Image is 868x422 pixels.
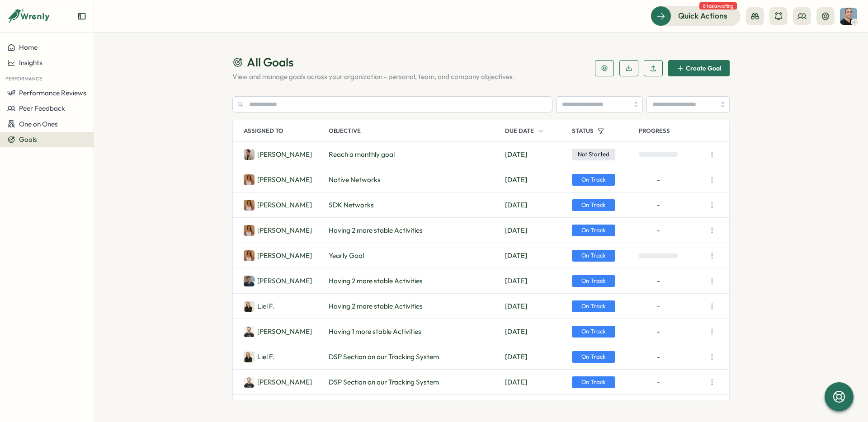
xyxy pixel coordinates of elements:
span: - [657,175,660,185]
p: Due Date [505,127,534,135]
span: Dec 31, 2025 [505,327,527,337]
span: - [657,352,660,362]
p: Liel Feuchtwanger [257,301,274,311]
a: Omer Vardi[PERSON_NAME] [244,276,312,286]
span: Performance Reviews [19,89,86,97]
span: Home [19,43,38,52]
span: On Track [572,250,615,262]
img: Daniel Bendel [244,377,255,388]
a: Yael Anolik[PERSON_NAME] [244,225,312,236]
span: - [657,377,660,387]
span: On Track [572,275,615,287]
p: Objective [329,120,501,141]
img: Liel Feuchtwanger [244,352,255,362]
span: Having 2 more stable Activities [329,301,423,311]
p: Liel Feuchtwanger [257,352,274,362]
img: Raphi Green [840,8,857,25]
span: - [657,225,660,235]
button: Download Goals [619,60,638,76]
span: Having 1 more stable Activities [329,327,421,337]
button: Create Goal [668,60,730,76]
span: DSP Section on our Tracking System [329,352,439,362]
button: Quick Actions [651,6,741,26]
img: Yael Anolik [244,225,255,236]
p: Omer Vardi [257,276,312,286]
span: DSP Section on our Tracking System [329,377,439,387]
p: Yael Anolik [257,200,312,210]
a: Liel FeuchtwangerLiel F. [244,301,274,312]
span: Dec 31, 2025 [505,301,527,311]
span: One on Ones [19,120,58,128]
span: Not Started [572,149,615,160]
img: Yael Anolik [244,174,255,185]
img: Liel Feuchtwanger [244,301,255,312]
p: View and manage goals across your organization - personal, team, and company objectives. [232,72,584,82]
a: Yael Anolik[PERSON_NAME] [244,200,312,211]
button: Expand sidebar [77,12,86,21]
p: Status [572,127,594,135]
span: - [657,327,660,337]
a: Daniel Bendel[PERSON_NAME] [244,377,312,388]
img: Yael Anolik [244,200,255,211]
p: Daniel Bendel [257,377,312,387]
span: Reach a monthly goal [329,150,395,159]
img: Ronit Belous [244,149,255,160]
span: Insights [19,58,42,67]
span: On Track [572,351,615,363]
button: Upload Goals [644,60,663,76]
span: Dec 31, 2025 [505,352,527,362]
span: On Track [572,300,615,312]
span: Dec 31, 2025 [505,276,527,286]
a: Ronit Belous[PERSON_NAME] [244,149,312,160]
span: On Track [572,174,615,186]
span: Peer Feedback [19,104,65,113]
span: Dec 31, 2025 [505,150,527,159]
p: Yael Anolik [257,175,312,185]
p: Yael Anolik [257,225,312,235]
span: Having 2 more stable Activities [329,225,423,235]
img: Daniel Bendel [244,326,255,337]
a: Yael Anolik[PERSON_NAME] [244,250,312,261]
span: Dec 31, 2025 [505,377,527,387]
span: Yearly Goal [329,251,364,261]
a: Daniel Bendel[PERSON_NAME] [244,326,312,337]
span: On Track [572,326,615,338]
span: Goals [19,135,37,144]
span: - [657,276,660,286]
span: 8 tasks waiting [699,2,737,9]
span: Dec 31, 2025 [505,200,527,210]
span: - [657,200,660,210]
p: Ronit Belous [257,150,312,159]
p: Yael Anolik [257,251,312,261]
span: Dec 31, 2025 [505,175,527,185]
span: - [657,301,660,311]
span: On Track [572,225,615,236]
a: Liel FeuchtwangerLiel F. [244,352,274,362]
span: All Goals [247,54,293,70]
img: Omer Vardi [244,276,255,286]
span: Dec 31, 2025 [505,251,527,261]
a: Yael Anolik[PERSON_NAME] [244,174,312,185]
p: Daniel Bendel [257,327,312,337]
p: Progress [639,120,702,141]
span: Having 2 more stable Activities [329,276,423,286]
span: Native Networks [329,175,381,185]
span: On Track [572,199,615,211]
span: On Track [572,376,615,388]
span: Quick Actions [678,10,727,22]
span: Create Goal [686,65,721,71]
span: SDK Networks [329,200,374,210]
span: Dec 31, 2025 [505,225,527,235]
p: Assigned To [244,127,283,135]
img: Yael Anolik [244,250,255,261]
